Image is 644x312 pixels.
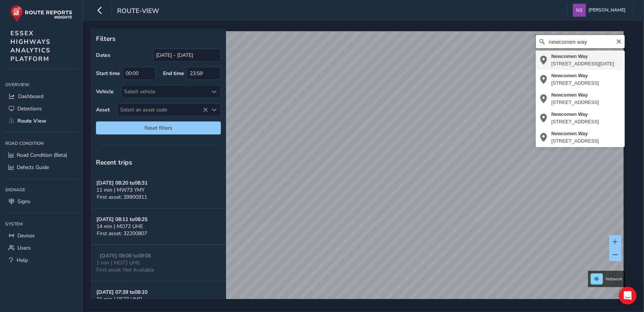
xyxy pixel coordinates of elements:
label: Start time [96,70,120,77]
div: [STREET_ADDRESS] [551,99,599,106]
div: Select an asset code [208,104,220,116]
strong: [DATE] 08:08 to 08:08 [100,252,151,259]
span: Defects Guide [17,164,49,171]
a: Signs [5,195,77,208]
span: Network [605,276,623,282]
div: Newcomen Way [551,53,614,60]
strong: [DATE] 07:39 to 08:10 [96,289,147,296]
span: First asset: 39900911 [97,194,147,201]
span: Reset filters [102,124,215,131]
a: Route View [5,115,77,127]
span: Recent trips [96,158,132,167]
img: rr logo [10,5,72,22]
a: Road Condition (Beta) [5,149,77,161]
div: Select vehicle [122,85,208,98]
span: Detections [17,105,42,112]
span: 11 min | MW73 YMY [96,186,145,194]
a: Defects Guide [5,161,77,173]
span: 1 min | MD72 UHE [96,259,140,266]
canvas: Map [93,31,624,308]
span: Devices [17,232,35,239]
span: Dashboard [18,93,43,100]
div: Overview [5,79,77,90]
button: [DATE] 08:08 to08:081 min | MD72 UHEFirst asset: Not Available [91,245,226,281]
button: Clear [616,38,622,45]
a: Users [5,242,77,254]
div: [STREET_ADDRESS] [551,118,599,126]
div: Newcomen Way [551,130,599,137]
span: First asset: Not Available [96,266,154,273]
strong: [DATE] 08:11 to 08:25 [96,216,147,223]
a: Dashboard [5,90,77,103]
button: [PERSON_NAME] [573,4,628,17]
label: Dates [96,52,110,59]
span: Route View [17,117,46,124]
div: [STREET_ADDRESS] [551,137,599,145]
button: Reset filters [96,121,221,134]
a: Devices [5,230,77,242]
div: [STREET_ADDRESS] [551,79,599,87]
span: 14 min | MD72 UHE [96,223,143,230]
span: Road Condition (Beta) [17,152,67,159]
div: Newcomen Way [551,111,599,118]
span: Users [17,244,31,251]
div: Newcomen Way [551,91,599,99]
p: Filters [96,34,221,43]
input: Search [536,35,625,48]
div: System [5,218,77,230]
div: Open Intercom Messenger [619,287,637,305]
img: diamond-layout [573,4,586,17]
label: End time [163,70,184,77]
label: Vehicle [96,88,114,95]
span: 31 min | PF73 UMR [96,296,142,303]
span: ESSEX HIGHWAYS ANALYTICS PLATFORM [10,29,51,63]
a: Detections [5,103,77,115]
div: Newcomen Way [551,72,599,79]
span: route-view [117,6,159,17]
div: Road Condition [5,138,77,149]
span: First asset: 32200807 [97,230,147,237]
span: Signs [17,198,30,205]
a: Help [5,254,77,266]
span: Help [17,257,28,264]
label: Asset [96,106,110,113]
button: [DATE] 08:20 to08:3111 min | MW73 YMYFirst asset: 39900911 [91,172,226,208]
button: [DATE] 08:11 to08:2514 min | MD72 UHEFirst asset: 32200807 [91,208,226,245]
div: Signage [5,184,77,195]
span: [PERSON_NAME] [588,4,625,17]
strong: [DATE] 08:20 to 08:31 [96,179,147,186]
div: [STREET_ADDRESS][DATE] [551,60,614,68]
span: Select an asset code [117,104,208,116]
